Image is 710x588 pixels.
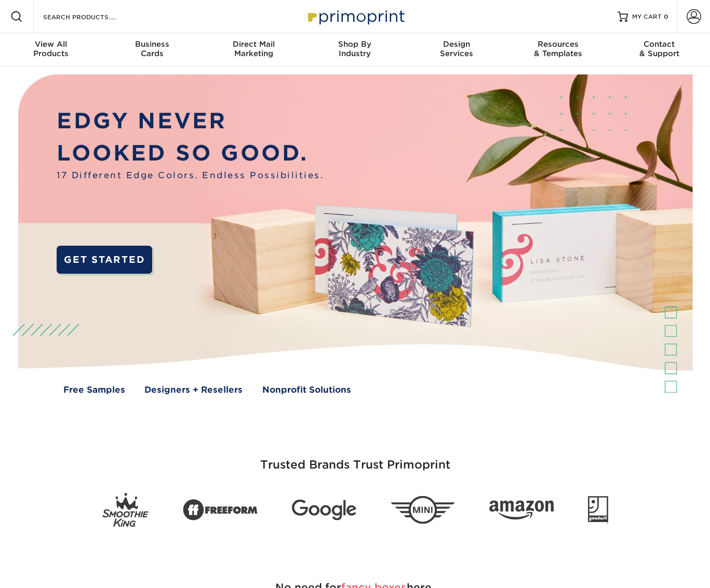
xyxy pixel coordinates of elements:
span: 0 [664,13,668,20]
span: Design [406,39,507,49]
span: Resources [507,39,608,49]
div: Services [406,39,507,58]
div: & Support [609,39,710,58]
p: EDGY NEVER [57,105,324,137]
span: Shop By [304,39,406,49]
a: DesignServices [406,33,507,66]
div: Marketing [203,39,304,58]
p: LOOKED SO GOOD. [57,137,324,169]
input: SEARCH PRODUCTS..... [42,10,143,23]
span: Contact [609,39,710,49]
a: GET STARTED [57,246,152,274]
a: Shop ByIndustry [304,33,406,66]
h3: Trusted Brands Trust Primoprint [51,433,659,484]
a: Free Samples [63,383,125,396]
span: 17 Different Edge Colors. Endless Possibilities. [57,169,324,182]
a: Nonprofit Solutions [262,383,351,396]
span: Business [101,39,203,49]
div: & Templates [507,39,608,58]
img: Google [292,499,356,520]
a: Direct MailMarketing [203,33,304,66]
a: Resources& Templates [507,33,608,66]
img: Freeform [183,493,258,527]
img: Primoprint [303,5,407,28]
img: Goodwill [588,496,608,524]
span: Direct Mail [203,39,304,49]
span: MY CART [632,12,662,21]
img: Mini [391,496,455,524]
a: Contact& Support [609,33,710,66]
img: Smoothie King [102,492,149,527]
a: BusinessCards [101,33,203,66]
div: Cards [101,39,203,58]
img: Amazon [489,500,554,520]
a: Designers + Resellers [144,383,243,396]
div: Industry [304,39,406,58]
